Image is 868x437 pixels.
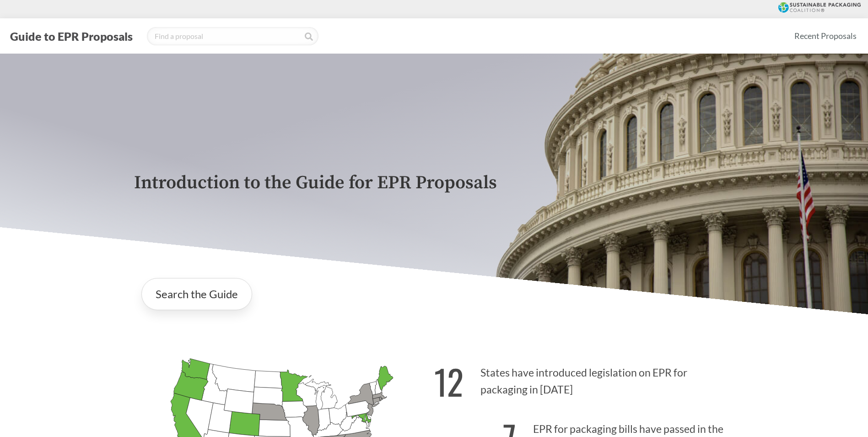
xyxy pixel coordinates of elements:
[434,356,464,407] strong: 12
[790,26,861,46] a: Recent Proposals
[147,27,318,45] input: Find a proposal
[434,350,734,407] p: States have introduced legislation on EPR for packaging in [DATE]
[141,278,252,310] a: Search the Guide
[7,29,135,44] button: Guide to EPR Proposals
[134,173,734,193] p: Introduction to the Guide for EPR Proposals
